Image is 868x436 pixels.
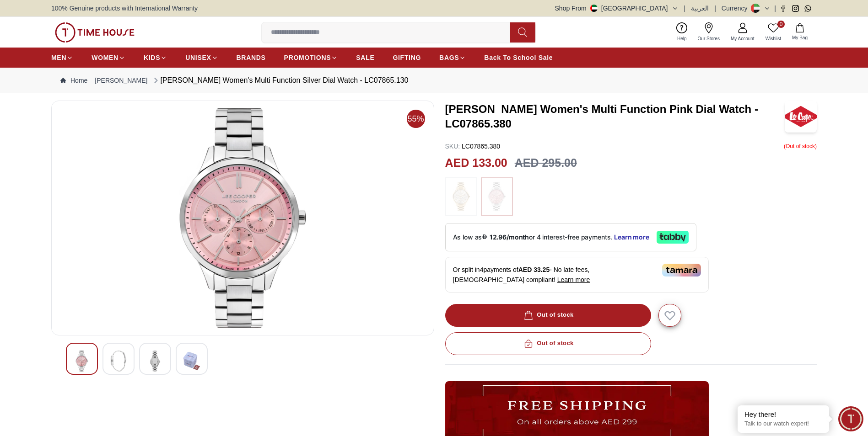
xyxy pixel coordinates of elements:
img: ... [450,182,473,211]
p: Talk to our watch expert! [744,420,822,428]
a: Help [672,21,692,44]
img: Lee Cooper Women's Multi Function Silver Dial Watch - LC07865.130 [183,351,200,372]
span: SKU : [445,143,460,150]
h2: AED 133.00 [445,154,507,172]
img: ... [485,182,508,211]
div: Hey there! [744,410,822,419]
a: Instagram [792,5,799,12]
span: Wishlist [762,35,785,42]
span: WOMEN [92,53,119,62]
span: AED 33.25 [518,266,550,273]
span: 55% [407,110,425,128]
a: Back To School Sale [484,49,553,66]
a: BAGS [439,49,466,66]
a: Our Stores [692,21,725,44]
img: Lee Cooper Women's Multi Function Silver Dial Watch - LC07865.130 [74,351,90,372]
button: My Bag [787,21,813,43]
a: Whatsapp [804,5,811,12]
a: MEN [51,49,73,66]
a: BRANDS [237,49,266,66]
h3: [PERSON_NAME] Women's Multi Function Pink Dial Watch - LC07865.380 [445,102,785,131]
a: Facebook [780,5,787,12]
span: Help [674,35,690,42]
a: GIFTING [393,49,421,66]
a: Home [60,76,87,85]
img: Tamara [662,264,701,276]
a: UNISEX [185,49,218,66]
h3: AED 295.00 [515,154,577,172]
img: ... [55,22,135,43]
span: | [714,4,716,13]
img: Lee Cooper Women's Multi Function Silver Dial Watch - LC07865.130 [110,351,127,372]
a: WOMEN [92,49,125,66]
span: GIFTING [393,53,421,62]
span: KIDS [144,53,160,62]
div: Chat Widget [838,406,863,431]
a: 0Wishlist [760,21,787,44]
a: PROMOTIONS [284,49,338,66]
span: | [684,4,686,13]
a: [PERSON_NAME] [95,76,147,85]
span: Our Stores [694,35,723,42]
span: My Bag [788,34,811,41]
span: SALE [356,53,374,62]
span: UNISEX [185,53,211,62]
span: | [774,4,776,13]
a: SALE [356,49,374,66]
button: العربية [691,4,709,13]
span: Back To School Sale [484,53,553,62]
button: Shop From[GEOGRAPHIC_DATA] [555,4,679,13]
img: Lee Cooper Women's Multi Function Pink Dial Watch - LC07865.380 [785,101,817,133]
span: My Account [727,35,758,42]
span: PROMOTIONS [284,53,331,62]
span: BAGS [439,53,459,62]
p: ( Out of stock ) [784,142,817,151]
img: Lee Cooper Women's Multi Function Silver Dial Watch - LC07865.130 [147,351,163,372]
a: KIDS [144,49,167,66]
p: LC07865.380 [445,142,501,151]
div: Currency [722,4,751,13]
span: Learn more [557,276,590,283]
span: 100% Genuine products with International Warranty [51,4,198,13]
span: MEN [51,53,66,62]
img: Lee Cooper Women's Multi Function Silver Dial Watch - LC07865.130 [59,108,426,328]
nav: Breadcrumb [51,68,817,93]
div: Or split in 4 payments of - No late fees, [DEMOGRAPHIC_DATA] compliant! [445,257,709,292]
div: [PERSON_NAME] Women's Multi Function Silver Dial Watch - LC07865.130 [151,75,409,86]
span: BRANDS [237,53,266,62]
span: 0 [777,21,785,28]
img: United Arab Emirates [590,5,598,12]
